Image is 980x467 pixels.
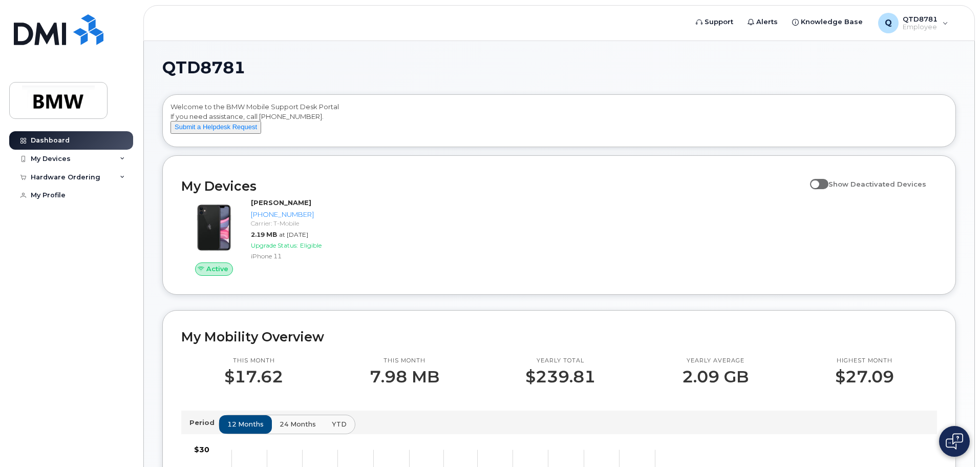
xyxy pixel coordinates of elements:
div: iPhone 11 [251,252,357,260]
tspan: $30 [194,445,209,454]
p: $17.62 [224,368,283,386]
p: Highest month [835,357,894,365]
span: Eligible [300,241,322,249]
p: $239.81 [525,368,595,386]
p: Yearly total [525,357,595,365]
p: 2.09 GB [682,368,749,386]
span: Active [206,264,228,274]
input: Show Deactivated Devices [810,174,818,182]
span: Upgrade Status: [251,241,298,249]
p: Yearly average [682,357,749,365]
p: 7.98 MB [370,368,439,386]
span: at [DATE] [279,231,308,238]
img: Open chat [946,433,963,450]
p: This month [224,357,283,365]
span: 24 months [280,419,316,429]
p: $27.09 [835,368,894,386]
p: Period [189,418,219,428]
span: Show Deactivated Devices [828,180,926,188]
img: iPhone_11.jpg [189,203,239,252]
strong: [PERSON_NAME] [251,198,311,207]
div: Carrier: T-Mobile [251,219,357,228]
h2: My Devices [181,178,805,194]
a: Submit a Helpdesk Request [171,123,261,131]
span: 2.19 MB [251,231,277,238]
a: Active[PERSON_NAME][PHONE_NUMBER]Carrier: T-Mobile2.19 MBat [DATE]Upgrade Status:EligibleiPhone 11 [181,198,361,276]
div: Welcome to the BMW Mobile Support Desk Portal If you need assistance, call [PHONE_NUMBER]. [171,102,948,143]
h2: My Mobility Overview [181,329,937,344]
button: Submit a Helpdesk Request [171,121,261,134]
span: YTD [332,419,347,429]
span: QTD8781 [162,60,245,75]
div: [PHONE_NUMBER] [251,210,357,219]
p: This month [370,357,439,365]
